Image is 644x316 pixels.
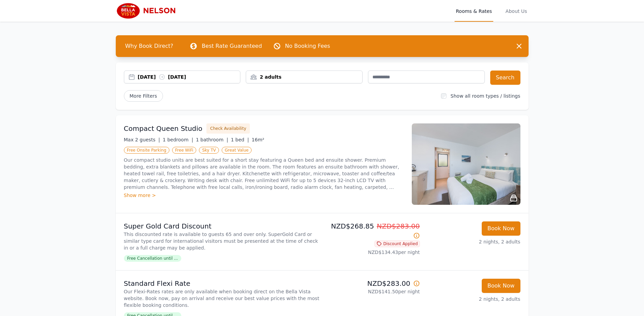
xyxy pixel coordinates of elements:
p: NZD$268.85 [325,221,420,240]
span: Why Book Direct? [120,39,179,53]
span: Max 2 guests | [124,137,160,142]
div: Show more > [124,192,404,199]
p: No Booking Fees [285,42,330,50]
button: Book Now [482,221,520,236]
span: 1 bathroom | [196,137,228,142]
label: Show all room types / listings [450,93,520,99]
p: Our Flexi-Rates rates are only available when booking direct on the Bella Vista website. Book now... [124,288,319,309]
span: Free Cancellation until ... [124,255,181,262]
span: 1 bedroom | [163,137,193,142]
span: Free WiFi [172,147,197,154]
button: Check Availability [206,123,250,134]
p: NZD$283.00 [325,279,420,288]
span: NZD$283.00 [377,222,420,230]
p: 2 nights, 2 adults [425,296,520,302]
p: This discounted rate is available to guests 65 and over only. SuperGold Card or similar type card... [124,231,319,251]
p: NZD$141.50 per night [325,288,420,295]
p: 2 nights, 2 adults [425,238,520,245]
span: 1 bed | [231,137,249,142]
img: Bella Vista Motel Nelson [116,3,181,19]
span: Great Value [222,147,252,154]
h3: Compact Queen Studio [124,124,203,133]
p: Best Rate Guaranteed [202,42,262,50]
span: Free Onsite Parking [124,147,169,154]
p: Our compact studio units are best suited for a short stay featuring a Queen bed and ensuite showe... [124,157,404,191]
span: More Filters [124,90,163,102]
p: NZD$134.43 per night [325,249,420,256]
div: [DATE] [DATE] [138,74,240,80]
p: Standard Flexi Rate [124,279,319,288]
button: Book Now [482,279,520,293]
p: Super Gold Card Discount [124,221,319,231]
button: Search [490,71,520,85]
span: Discount Applied [374,240,420,247]
div: 2 adults [246,74,362,80]
span: 16m² [252,137,264,142]
span: Sky TV [199,147,219,154]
